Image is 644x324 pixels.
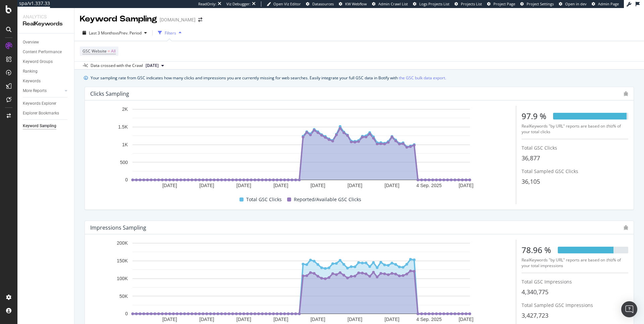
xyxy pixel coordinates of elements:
[80,13,157,25] div: Keyword Sampling
[23,78,69,85] a: Keywords
[522,257,628,268] div: RealKeywords "by URL" reports are based on % of your total impressions
[155,27,184,38] button: Filters
[522,288,548,296] span: 4,340,775
[522,110,546,122] div: 97.9 %
[273,1,301,6] span: Open Viz Editor
[160,16,196,23] div: [DOMAIN_NAME]
[23,58,53,65] div: Keyword Groups
[122,142,128,147] text: 1K
[146,63,159,69] span: 2025 Sep. 13th
[23,110,69,117] a: Explorer Bookmarks
[118,124,128,130] text: 1.5K
[372,1,408,7] a: Admin Crawl List
[592,1,619,7] a: Admin Page
[624,225,628,230] div: bug
[312,1,334,6] span: Datasources
[108,48,110,54] span: =
[23,123,69,130] a: Keyword Sampling
[267,1,301,7] a: Open Viz Editor
[454,1,482,7] a: Projects List
[522,123,628,135] div: RealKeywords "by URL" reports are based on % of your total clicks
[23,68,69,75] a: Ranking
[122,107,128,112] text: 2K
[162,183,177,188] text: [DATE]
[385,183,399,188] text: [DATE]
[347,317,362,322] text: [DATE]
[559,1,587,7] a: Open in dev
[23,49,62,56] div: Content Performance
[117,276,128,281] text: 100K
[84,74,635,81] div: info banner
[91,63,143,69] div: Data crossed with the Crawl
[199,317,214,322] text: [DATE]
[165,30,176,36] div: Filters
[162,317,177,322] text: [DATE]
[23,100,69,107] a: Keywords Explorer
[606,123,613,129] i: this
[125,311,128,317] text: 0
[90,90,129,97] div: Clicks Sampling
[23,20,69,28] div: RealKeywords
[23,110,59,117] div: Explorer Bookmarks
[199,183,214,188] text: [DATE]
[624,91,628,96] div: bug
[23,39,39,46] div: Overview
[23,39,69,46] a: Overview
[306,1,334,7] a: Datasources
[117,258,128,263] text: 150K
[522,311,548,319] span: 3,427,723
[413,1,449,7] a: Logs Projects List
[459,317,473,322] text: [DATE]
[522,177,540,185] span: 36,105
[294,195,361,204] span: Reported/Available GSC Clicks
[236,183,251,188] text: [DATE]
[416,317,442,322] text: 4 Sep. 2025
[83,48,107,54] span: GSC Website
[606,257,613,263] i: this
[461,1,482,6] span: Projects List
[111,47,116,56] span: All
[527,1,554,6] span: Project Settings
[522,145,557,151] span: Total GSC Clicks
[80,27,150,38] button: Last 3 MonthsvsPrev. Period
[198,17,202,22] div: arrow-right-arrow-left
[91,74,446,81] div: Your sampling rate from GSC indicates how many clicks and impressions you are currently missing f...
[339,1,367,7] a: KW Webflow
[246,195,282,204] span: Total GSC Clicks
[416,183,442,188] text: 4 Sep. 2025
[115,30,142,36] span: vs Prev. Period
[273,317,288,322] text: [DATE]
[522,244,551,256] div: 78.96 %
[226,1,251,7] div: Viz Debugger:
[522,302,593,308] span: Total Sampled GSC Impressions
[385,317,399,322] text: [DATE]
[120,160,128,165] text: 500
[198,1,216,7] div: ReadOnly:
[89,30,115,36] span: Last 3 Months
[399,74,446,81] a: the GSC bulk data export.
[23,87,47,94] div: More Reports
[520,1,554,7] a: Project Settings
[273,183,288,188] text: [DATE]
[522,154,540,162] span: 36,877
[347,183,362,188] text: [DATE]
[419,1,449,6] span: Logs Projects List
[598,1,619,6] span: Admin Page
[23,68,38,75] div: Ranking
[23,123,56,130] div: Keyword Sampling
[345,1,367,6] span: KW Webflow
[90,224,146,231] div: Impressions Sampling
[493,1,515,6] span: Project Page
[143,62,167,70] button: [DATE]
[522,278,572,285] span: Total GSC Impressions
[311,183,325,188] text: [DATE]
[23,49,69,56] a: Content Performance
[23,58,69,65] a: Keyword Groups
[459,183,473,188] text: [DATE]
[119,294,128,299] text: 50K
[565,1,587,6] span: Open in dev
[487,1,515,7] a: Project Page
[23,78,41,85] div: Keywords
[90,106,512,194] svg: A chart.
